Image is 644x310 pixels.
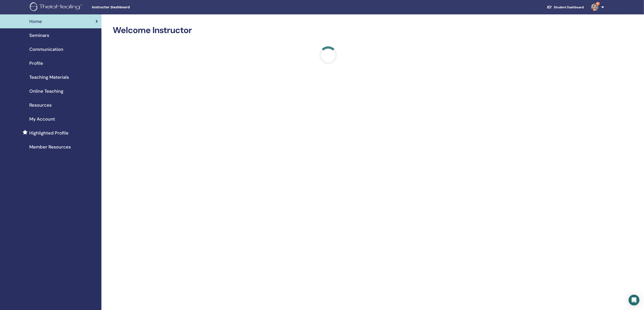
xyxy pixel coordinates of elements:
[543,3,588,11] a: Student Dashboard
[591,4,598,11] img: default.jpg
[29,74,69,81] span: Teaching Materials
[92,5,159,10] span: Instructor Dashboard
[29,60,43,67] span: Profile
[29,18,42,25] span: Home
[29,102,52,108] span: Resources
[29,88,63,94] span: Online Teaching
[547,5,552,9] img: graduation-cap-white.svg
[629,295,639,306] div: Open Intercom Messenger
[29,130,69,136] span: Highlighted Profile
[29,144,71,150] span: Member Resources
[29,32,49,39] span: Seminars
[113,25,544,36] h2: Welcome Instructor
[30,2,84,12] img: logo.png
[29,116,55,122] span: My Account
[29,46,63,53] span: Communication
[596,2,600,5] span: 9+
